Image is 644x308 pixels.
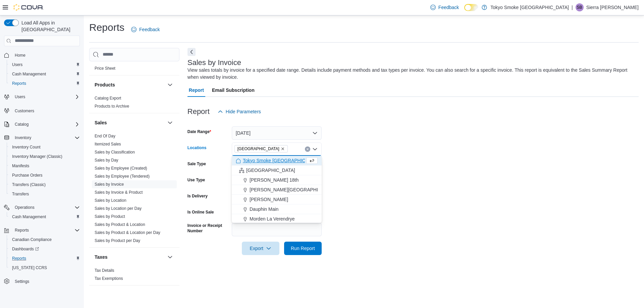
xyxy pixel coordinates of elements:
h3: Sales [95,119,107,126]
span: Operations [15,205,35,210]
a: Sales by Product & Location per Day [95,230,160,235]
span: Purchase Orders [12,173,43,178]
a: Manifests [9,162,32,170]
span: [PERSON_NAME] [250,196,288,203]
span: Dashboards [12,246,39,252]
button: Dauphin Main [232,204,322,214]
a: Feedback [428,1,462,14]
span: Tokyo Smoke [GEOGRAPHIC_DATA] [243,157,321,164]
span: Sales by Employee (Tendered) [95,174,150,179]
button: Users [7,60,83,69]
a: Sales by Employee (Tendered) [95,174,150,179]
a: Purchase Orders [9,171,45,179]
span: Tax Details [95,268,114,273]
span: Home [15,53,25,58]
span: Cash Management [12,214,46,220]
a: Feedback [128,23,162,36]
label: Date Range [187,129,211,134]
span: Settings [15,279,29,284]
div: Pricing [89,64,179,75]
a: Price Sheet [95,66,115,71]
button: Inventory Count [7,142,83,152]
button: Operations [1,203,83,212]
button: Reports [1,226,83,235]
button: [GEOGRAPHIC_DATA] [232,166,322,175]
a: Sales by Product & Location [95,222,145,227]
span: Home [12,51,80,59]
button: Sales [95,119,165,126]
h1: Reports [89,21,124,34]
button: Run Report [284,242,322,255]
span: Run Report [291,245,315,252]
input: Dark Mode [464,4,478,11]
button: Home [1,50,83,60]
button: Reports [12,226,32,234]
span: Sales by Product & Location [95,222,145,227]
span: Inventory [15,135,31,140]
button: Inventory [12,134,34,142]
span: Sales by Product [95,214,125,219]
button: Close list of options [312,146,318,152]
a: Tax Exemptions [95,276,123,281]
button: Cash Management [7,69,83,79]
a: Cash Management [9,70,49,78]
a: Catalog Export [95,96,121,101]
p: | [572,3,573,11]
a: Inventory Manager (Classic) [9,152,65,161]
span: Feedback [139,26,160,33]
a: Home [12,51,28,59]
span: Users [12,62,22,67]
a: Sales by Invoice & Product [95,190,143,195]
span: [PERSON_NAME][GEOGRAPHIC_DATA] [250,186,337,193]
span: Transfers (Classic) [9,181,80,189]
span: Dauphin Main [250,206,278,212]
label: Locations [187,145,207,150]
span: Sales by Day [95,158,118,163]
button: Products [166,81,174,89]
a: Products to Archive [95,104,129,109]
span: Canadian Compliance [12,237,52,242]
button: Inventory [1,133,83,142]
button: Transfers [7,189,83,199]
a: Sales by Product per Day [95,238,140,243]
span: [GEOGRAPHIC_DATA] [237,145,279,152]
span: Reports [9,79,80,87]
a: Sales by Employee (Created) [95,166,147,171]
span: [US_STATE] CCRS [12,265,47,270]
a: Transfers [9,190,32,198]
button: Manifests [7,161,83,171]
a: Customers [12,107,37,115]
span: Settings [12,277,80,286]
span: Products to Archive [95,104,129,109]
span: Catalog [15,122,29,127]
a: Itemized Sales [95,142,121,146]
span: Hide Parameters [226,108,261,115]
p: Tokyo Smoke [GEOGRAPHIC_DATA] [490,3,569,11]
nav: Complex example [4,48,80,304]
span: Morden La Verendrye [250,215,295,222]
span: Customers [12,106,80,115]
label: Invoice or Receipt Number [187,223,229,234]
label: Is Delivery [187,193,208,199]
h3: Report [187,108,210,116]
span: Price Sheet [95,66,115,71]
span: Operations [12,203,80,211]
span: Tax Exemptions [95,276,123,281]
button: Export [242,242,279,255]
div: Products [89,94,179,113]
a: [US_STATE] CCRS [9,264,50,272]
span: Sales by Product per Day [95,238,140,243]
h3: Sales by Invoice [187,59,241,67]
span: Canadian Compliance [9,236,80,244]
span: Sales by Invoice [95,182,124,187]
button: Transfers (Classic) [7,180,83,189]
button: Tokyo Smoke [GEOGRAPHIC_DATA] [232,156,322,166]
a: Sales by Invoice [95,182,124,187]
span: [GEOGRAPHIC_DATA] [246,167,295,174]
button: Products [95,81,165,88]
h3: Taxes [95,254,108,260]
span: Sales by Location per Day [95,206,142,211]
span: Manifests [12,163,29,169]
span: Report [189,83,204,97]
